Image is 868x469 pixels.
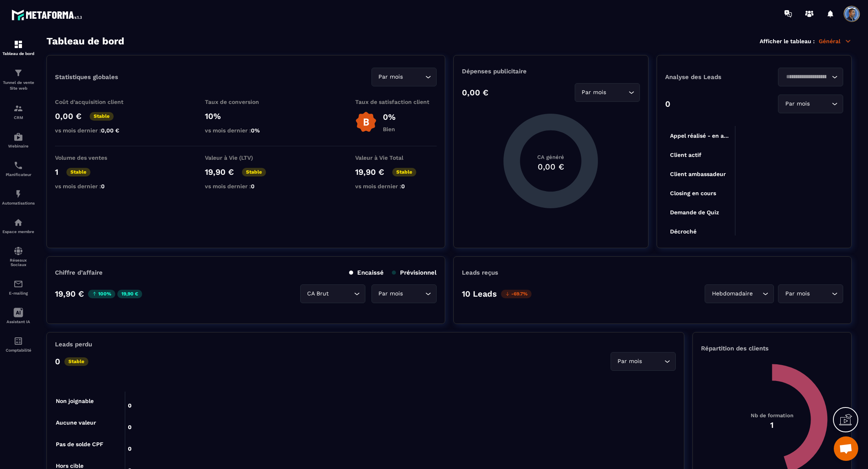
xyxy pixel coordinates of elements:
[670,171,726,177] tspan: Client ambassadeur
[305,289,331,298] span: CA Brut
[2,211,35,240] a: automationsautomationsEspace membre
[2,172,35,177] p: Planificateur
[13,189,23,199] img: automations
[405,73,423,81] input: Search for option
[55,167,58,177] p: 1
[13,161,23,170] img: scheduler
[56,419,96,426] tspan: Aucune valeur
[101,127,119,134] span: 0,00 €
[819,37,852,45] p: Général
[55,127,136,134] p: vs mois dernier :
[778,95,843,113] div: Search for option
[55,154,136,161] p: Volume des ventes
[2,183,35,211] a: automationsautomationsAutomatisations
[644,357,662,366] input: Search for option
[2,33,35,62] a: formationformationTableau de bord
[13,336,23,346] img: accountant
[2,51,35,56] p: Tableau de bord
[401,183,405,189] span: 0
[462,269,498,276] p: Leads reçus
[701,345,843,352] p: Répartition des clients
[608,88,626,97] input: Search for option
[383,126,396,132] p: Bien
[349,269,384,276] p: Encaissé
[13,68,23,78] img: formation
[13,279,23,289] img: email
[501,290,532,298] p: -69.7%
[90,112,114,121] p: Stable
[580,88,608,97] span: Par mois
[2,97,35,126] a: formationformationCRM
[55,111,81,121] p: 0,00 €
[13,40,23,49] img: formation
[2,80,35,91] p: Tunnel de vente Site web
[783,99,811,108] span: Par mois
[205,127,286,134] p: vs mois dernier :
[13,103,23,113] img: formation
[56,462,84,469] tspan: Hors cible
[300,284,365,303] div: Search for option
[383,112,396,122] p: 0%
[242,168,266,176] p: Stable
[670,190,716,197] tspan: Closing en cours
[55,357,60,366] p: 0
[462,68,640,75] p: Dépenses publicitaire
[616,357,644,366] span: Par mois
[783,289,811,298] span: Par mois
[2,319,35,324] p: Assistant IA
[778,284,843,303] div: Search for option
[783,73,830,81] input: Search for option
[2,348,35,352] p: Comptabilité
[2,258,35,267] p: Réseaux Sociaux
[2,291,35,295] p: E-mailing
[377,289,405,298] span: Par mois
[670,152,701,158] tspan: Client actif
[205,154,286,161] p: Valeur à Vie (LTV)
[355,167,384,177] p: 19,90 €
[2,62,35,97] a: formationformationTunnel de vente Site web
[56,398,94,405] tspan: Non joignable
[2,201,35,205] p: Automatisations
[2,273,35,302] a: emailemailE-mailing
[392,269,437,276] p: Prévisionnel
[205,167,234,177] p: 19,90 €
[11,7,85,22] img: logo
[670,132,729,139] tspan: Appel réalisé - en a...
[331,289,352,298] input: Search for option
[754,289,760,298] input: Search for option
[56,441,103,447] tspan: Pas de solde CPF
[355,183,437,189] p: vs mois dernier :
[670,209,719,216] tspan: Demande de Quiz
[405,289,423,298] input: Search for option
[101,183,105,189] span: 0
[811,289,830,298] input: Search for option
[55,99,136,105] p: Coût d'acquisition client
[2,330,35,359] a: accountantaccountantComptabilité
[13,246,23,256] img: social-network
[55,183,136,189] p: vs mois dernier :
[251,127,260,134] span: 0%
[2,154,35,183] a: schedulerschedulerPlanificateur
[834,436,858,461] div: Ouvrir le chat
[2,229,35,234] p: Espace membre
[117,290,142,298] p: 19,90 €
[811,99,830,108] input: Search for option
[13,132,23,142] img: automations
[665,73,754,81] p: Analyse des Leads
[66,168,90,176] p: Stable
[251,183,255,189] span: 0
[705,284,774,303] div: Search for option
[64,357,88,366] p: Stable
[88,290,115,298] p: 100%
[55,73,118,81] p: Statistiques globales
[205,99,286,105] p: Taux de conversion
[371,284,437,303] div: Search for option
[2,302,35,330] a: Assistant IA
[355,154,437,161] p: Valeur à Vie Total
[670,228,697,235] tspan: Décroché
[2,126,35,154] a: automationsautomationsWebinaire
[55,341,92,348] p: Leads perdu
[710,289,754,298] span: Hebdomadaire
[2,115,35,120] p: CRM
[205,111,286,121] p: 10%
